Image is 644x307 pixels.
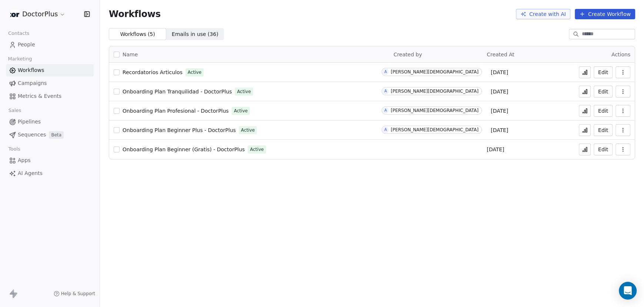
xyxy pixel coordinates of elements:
[123,127,236,133] span: Onboarding Plan Beginner Plus - DoctorPlus
[491,107,508,115] span: [DATE]
[391,127,479,132] div: [PERSON_NAME][DEMOGRAPHIC_DATA]
[6,39,94,51] a: People
[491,69,508,76] span: [DATE]
[384,127,387,133] div: A
[61,291,95,297] span: Help & Support
[393,52,422,57] span: Created by
[384,88,387,94] div: A
[594,66,613,78] button: Edit
[6,90,94,102] a: Metrics & Events
[123,107,229,115] a: Onboarding Plan Profesional - DoctorPlus
[611,52,630,57] span: Actions
[188,69,201,76] span: Active
[241,127,255,133] span: Active
[594,143,613,155] button: Edit
[49,131,64,139] span: Beta
[6,129,94,141] a: SequencesBeta
[234,108,248,114] span: Active
[18,92,61,100] span: Metrics & Events
[123,88,232,95] a: Onboarding Plan Tranquilidad - DoctorPlus
[123,51,138,59] span: Name
[491,88,508,95] span: [DATE]
[5,28,33,39] span: Contacts
[22,9,58,19] span: DoctorPlus
[619,282,637,300] div: Open Intercom Messenger
[594,86,613,98] button: Edit
[250,146,264,153] span: Active
[18,41,35,49] span: People
[391,69,479,75] div: [PERSON_NAME][DEMOGRAPHIC_DATA]
[594,124,613,136] button: Edit
[18,156,31,164] span: Apps
[6,77,94,89] a: Campaigns
[18,169,43,177] span: AI Agents
[123,126,236,134] a: Onboarding Plan Beginner Plus - DoctorPlus
[123,69,182,75] span: Recordatorios Articulos
[6,167,94,179] a: AI Agents
[6,64,94,76] a: Workflows
[123,69,182,76] a: Recordatorios Articulos
[109,9,161,19] span: Workflows
[123,146,245,152] span: Onboarding Plan Beginner (Gratis) - DoctorPlus
[575,9,635,19] button: Create Workflow
[123,89,232,95] span: Onboarding Plan Tranquilidad - DoctorPlus
[487,52,514,57] span: Created At
[9,8,67,20] button: DoctorPlus
[18,131,46,139] span: Sequences
[487,146,504,153] span: [DATE]
[10,10,19,19] img: logo-Doctor-Plus.jpg
[18,118,41,126] span: Pipelines
[172,30,218,38] span: Emails in use ( 36 )
[491,126,508,134] span: [DATE]
[5,143,23,155] span: Tools
[391,108,479,113] div: [PERSON_NAME][DEMOGRAPHIC_DATA]
[516,9,570,19] button: Create with AI
[18,66,44,74] span: Workflows
[237,88,251,95] span: Active
[384,69,387,75] div: A
[5,105,24,116] span: Sales
[18,79,47,87] span: Campaigns
[123,146,245,153] a: Onboarding Plan Beginner (Gratis) - DoctorPlus
[6,116,94,128] a: Pipelines
[594,105,613,117] button: Edit
[391,89,479,94] div: [PERSON_NAME][DEMOGRAPHIC_DATA]
[54,291,95,297] a: Help & Support
[123,108,229,114] span: Onboarding Plan Profesional - DoctorPlus
[5,53,35,65] span: Marketing
[384,108,387,113] div: A
[6,154,94,166] a: Apps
